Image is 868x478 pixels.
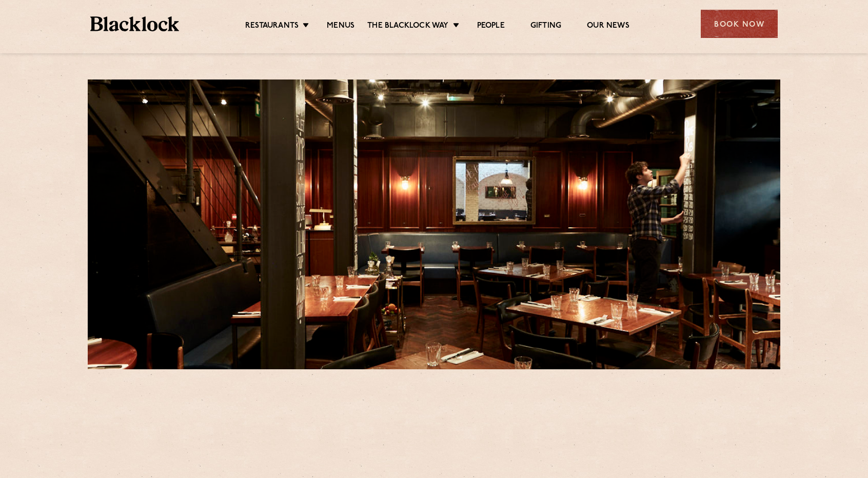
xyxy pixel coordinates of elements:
a: The Blacklock Way [367,21,448,32]
a: Menus [327,21,354,32]
a: Our News [587,21,629,32]
a: Restaurants [245,21,299,32]
img: BL_Textured_Logo-footer-cropped.svg [90,16,179,31]
div: Book Now [701,10,778,38]
a: People [477,21,505,32]
a: Gifting [530,21,561,32]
